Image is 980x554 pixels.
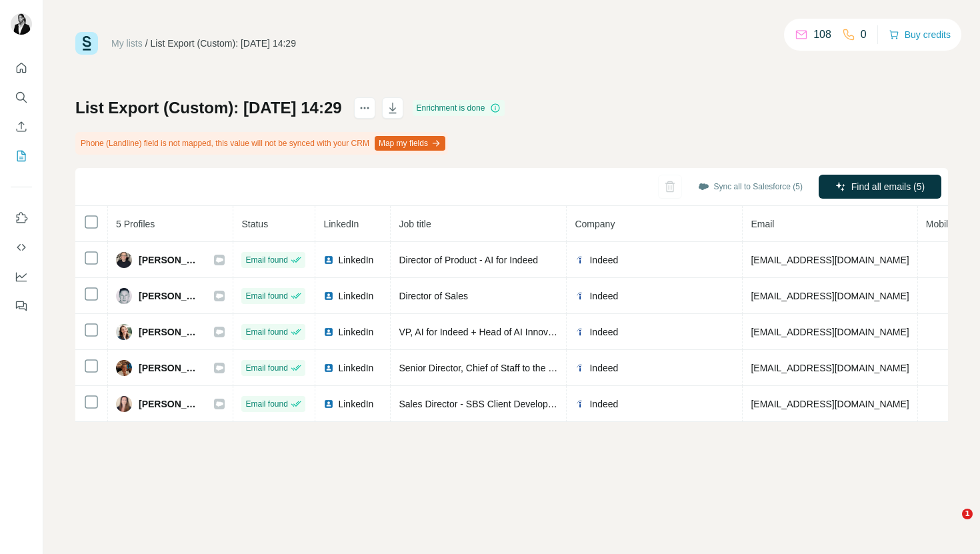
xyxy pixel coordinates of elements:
span: 1 [962,509,973,519]
button: Map my fields [375,136,445,151]
img: Avatar [116,288,132,304]
span: Company [575,219,615,229]
button: My lists [11,144,32,168]
img: Avatar [11,13,32,35]
span: VP, AI for Indeed + Head of AI Innovation [399,327,568,337]
span: [PERSON_NAME] [139,397,201,411]
button: Sync all to Salesforce (5) [689,177,812,197]
img: company-logo [575,255,585,265]
img: company-logo [575,327,585,337]
button: Use Surfe on LinkedIn [11,206,32,230]
img: company-logo [575,399,585,409]
p: 108 [813,27,831,43]
button: Buy credits [889,25,951,44]
span: Sales Director - SBS Client Development [399,399,568,409]
img: Surfe Logo [75,32,98,55]
button: Dashboard [11,265,32,289]
span: [EMAIL_ADDRESS][DOMAIN_NAME] [751,291,909,301]
span: Mobile [926,219,953,229]
span: Director of Sales [399,291,467,301]
img: LinkedIn logo [323,363,334,373]
img: LinkedIn logo [323,399,334,409]
span: Indeed [589,325,618,339]
span: [PERSON_NAME] [139,253,201,267]
span: Email found [245,362,287,374]
span: Director of Product - AI for Indeed [399,255,538,265]
span: Job title [399,219,431,229]
div: List Export (Custom): [DATE] 14:29 [151,37,296,50]
img: LinkedIn logo [323,291,334,301]
span: Indeed [589,289,618,303]
span: Find all emails (5) [851,180,925,193]
img: company-logo [575,363,585,373]
span: LinkedIn [338,397,373,411]
button: Find all emails (5) [819,175,941,199]
span: Email found [245,326,287,338]
span: [EMAIL_ADDRESS][DOMAIN_NAME] [751,399,909,409]
span: 5 Profiles [116,219,155,229]
span: Email found [245,290,287,302]
iframe: Intercom live chat [935,509,967,541]
span: [PERSON_NAME] [139,361,201,375]
img: Avatar [116,252,132,268]
span: LinkedIn [338,253,373,267]
span: Email found [245,398,287,410]
img: company-logo [575,291,585,301]
img: Avatar [116,324,132,340]
span: Email [751,219,774,229]
span: Indeed [589,397,618,411]
span: LinkedIn [323,219,359,229]
div: Phone (Landline) field is not mapped, this value will not be synced with your CRM [75,132,448,155]
a: My lists [111,38,143,49]
span: [PERSON_NAME] [139,325,201,339]
span: LinkedIn [338,289,373,303]
span: [PERSON_NAME] [139,289,201,303]
p: 0 [861,27,867,43]
span: [EMAIL_ADDRESS][DOMAIN_NAME] [751,363,909,373]
img: LinkedIn logo [323,255,334,265]
button: Enrich CSV [11,115,32,139]
button: Feedback [11,294,32,318]
span: [EMAIL_ADDRESS][DOMAIN_NAME] [751,255,909,265]
span: LinkedIn [338,325,373,339]
div: Enrichment is done [413,100,505,116]
span: Status [241,219,268,229]
button: actions [354,97,375,119]
span: [EMAIL_ADDRESS][DOMAIN_NAME] [751,327,909,337]
h1: List Export (Custom): [DATE] 14:29 [75,97,342,119]
span: Indeed [589,253,618,267]
img: Avatar [116,360,132,376]
li: / [145,37,148,50]
span: Senior Director, Chief of Staff to the CMO & Global Marketing Operations [399,363,700,373]
img: Avatar [116,396,132,412]
button: Search [11,85,32,109]
img: LinkedIn logo [323,327,334,337]
button: Quick start [11,56,32,80]
button: Use Surfe API [11,235,32,259]
span: Indeed [589,361,618,375]
span: LinkedIn [338,361,373,375]
span: Email found [245,254,287,266]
